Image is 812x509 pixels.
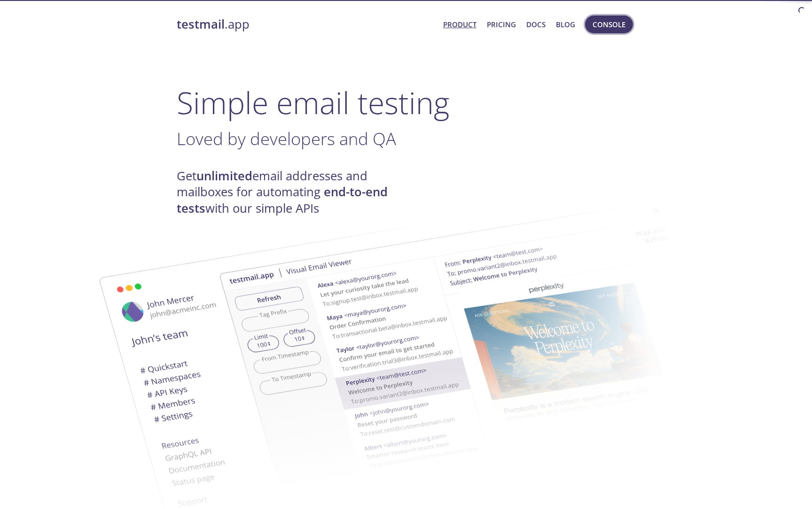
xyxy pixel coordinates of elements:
a: Docs [526,18,546,31]
span: Console [593,18,625,31]
strong: unlimited [196,168,252,184]
h4: Get email addresses and mailboxes for automating with our simple APIs [177,168,406,216]
a: Blog [556,18,575,31]
a: testmail.app [177,16,436,32]
h1: Simple email testing [177,85,635,121]
a: Pricing [487,18,516,31]
span: Loved by developers and QA [177,127,396,150]
button: Console [585,15,633,33]
strong: testmail [177,16,225,32]
strong: end-to-end tests [177,184,388,216]
img: testmail-email-viewer [219,187,726,505]
a: Product [443,18,476,31]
